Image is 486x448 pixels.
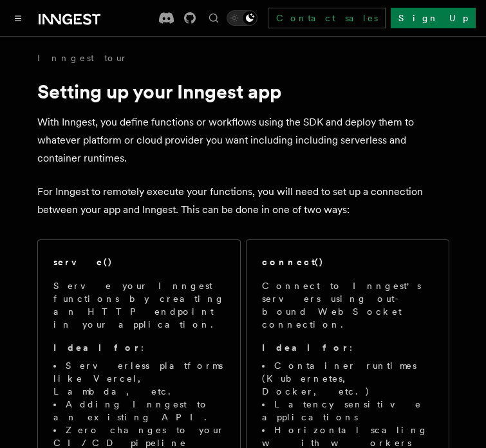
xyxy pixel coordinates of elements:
p: : [262,341,433,354]
li: Adding Inngest to an existing API. [53,398,225,424]
li: Container runtimes (Kubernetes, Docker, etc.) [262,359,433,398]
h2: connect() [262,256,324,268]
button: Toggle dark mode [227,10,257,26]
a: Sign Up [391,8,476,28]
h2: serve() [53,256,113,268]
li: Serverless platforms like Vercel, Lambda, etc. [53,359,225,398]
p: With Inngest, you define functions or workflows using the SDK and deploy them to whatever platfor... [37,113,449,167]
button: Find something... [206,10,221,26]
p: Connect to Inngest's servers using out-bound WebSocket connection. [262,279,433,331]
button: Toggle navigation [10,10,26,26]
p: For Inngest to remotely execute your functions, you will need to set up a connection between your... [37,183,449,219]
li: Latency sensitive applications [262,398,433,424]
p: Serve your Inngest functions by creating an HTTP endpoint in your application. [53,279,225,331]
p: : [53,341,225,354]
strong: Ideal for [262,342,350,353]
strong: Ideal for [53,342,141,353]
a: Inngest tour [37,51,127,64]
h1: Setting up your Inngest app [37,80,449,103]
a: Contact sales [268,8,386,28]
